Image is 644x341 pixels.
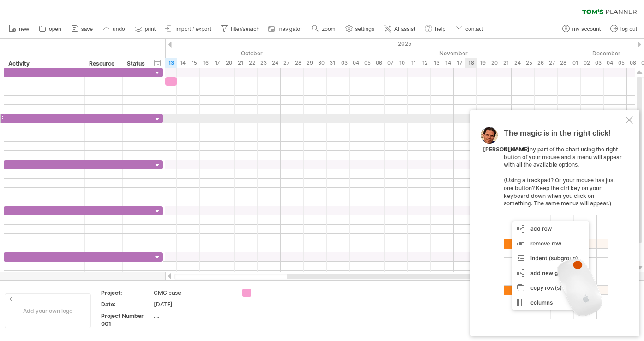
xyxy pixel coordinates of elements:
[454,58,465,68] div: Monday, 17 November 2025
[165,58,177,68] div: Monday, 13 October 2025
[483,146,530,154] div: [PERSON_NAME]
[477,58,488,68] div: Wednesday, 19 November 2025
[572,26,601,32] span: my account
[592,58,604,68] div: Wednesday, 3 December 2025
[6,23,32,35] a: new
[327,58,338,68] div: Friday, 31 October 2025
[36,23,64,35] a: open
[101,289,152,297] div: Project:
[355,26,374,32] span: settings
[315,58,327,68] div: Thursday, 30 October 2025
[154,289,231,297] div: GMC case
[127,59,147,68] div: Status
[608,23,640,35] a: log out
[145,26,156,32] span: print
[581,58,592,68] div: Tuesday, 2 December 2025
[338,48,569,58] div: November 2025
[361,58,373,68] div: Wednesday, 5 November 2025
[343,23,377,35] a: settings
[279,26,302,32] span: navigator
[49,26,61,32] span: open
[546,58,558,68] div: Thursday, 27 November 2025
[535,58,546,68] div: Wednesday, 26 November 2025
[223,58,235,68] div: Monday, 20 October 2025
[218,23,262,35] a: filter/search
[453,23,486,35] a: contact
[604,58,615,68] div: Thursday, 4 December 2025
[500,58,512,68] div: Friday, 21 November 2025
[281,58,292,68] div: Monday, 27 October 2025
[154,312,231,320] div: ....
[101,300,152,308] div: Date:
[69,23,96,35] a: save
[620,26,637,32] span: log out
[465,58,477,68] div: Tuesday, 18 November 2025
[100,23,128,35] a: undo
[246,58,258,68] div: Wednesday, 22 October 2025
[322,26,335,32] span: zoom
[523,58,535,68] div: Tuesday, 25 November 2025
[558,58,569,68] div: Friday, 28 November 2025
[267,23,305,35] a: navigator
[113,26,125,32] span: undo
[338,58,350,68] div: Monday, 3 November 2025
[442,58,454,68] div: Friday, 14 November 2025
[200,58,211,68] div: Thursday, 16 October 2025
[504,128,611,142] span: The magic is in the right click!
[419,58,431,68] div: Wednesday, 12 November 2025
[132,23,158,35] a: print
[258,58,269,68] div: Thursday, 23 October 2025
[211,58,223,68] div: Friday, 17 October 2025
[408,58,419,68] div: Tuesday, 11 November 2025
[504,129,624,319] div: Click on any part of the chart using the right button of your mouse and a menu will appear with a...
[154,300,231,308] div: [DATE]
[350,58,361,68] div: Tuesday, 4 November 2025
[101,312,152,328] div: Project Number 001
[569,58,581,68] div: Monday, 1 December 2025
[177,58,188,68] div: Tuesday, 14 October 2025
[19,26,29,32] span: new
[188,58,200,68] div: Wednesday, 15 October 2025
[488,58,500,68] div: Thursday, 20 November 2025
[431,58,442,68] div: Thursday, 13 November 2025
[231,26,259,32] span: filter/search
[309,23,338,35] a: zoom
[89,59,117,68] div: Resource
[8,59,79,68] div: Activity
[81,26,93,32] span: save
[382,23,418,35] a: AI assist
[465,26,483,32] span: contact
[163,23,214,35] a: import / export
[504,177,615,207] span: (Using a trackpad? Or your mouse has just one button? Keep the ctrl key on your keyboard down whe...
[560,23,603,35] a: my account
[394,26,415,32] span: AI assist
[235,58,246,68] div: Tuesday, 21 October 2025
[396,58,408,68] div: Monday, 10 November 2025
[73,48,338,58] div: October 2025
[385,58,396,68] div: Friday, 7 November 2025
[304,58,315,68] div: Wednesday, 29 October 2025
[512,58,523,68] div: Monday, 24 November 2025
[627,58,638,68] div: Monday, 8 December 2025
[292,58,304,68] div: Tuesday, 28 October 2025
[269,58,281,68] div: Friday, 24 October 2025
[5,293,91,328] div: Add your own logo
[615,58,627,68] div: Friday, 5 December 2025
[175,26,211,32] span: import / export
[422,23,448,35] a: help
[435,26,445,32] span: help
[373,58,385,68] div: Thursday, 6 November 2025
